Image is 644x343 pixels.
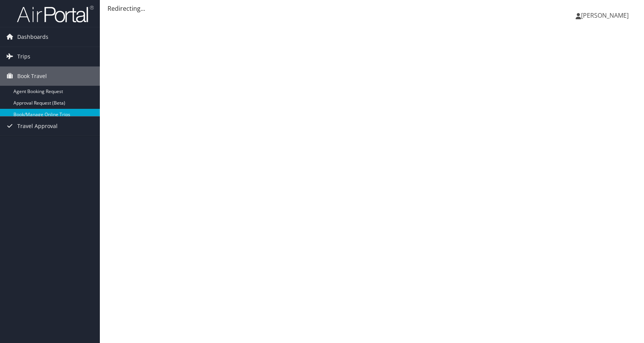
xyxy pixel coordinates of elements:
[17,27,48,47] span: Dashboards
[108,4,636,13] div: Redirecting...
[17,67,47,86] span: Book Travel
[17,117,58,136] span: Travel Approval
[576,4,636,27] a: [PERSON_NAME]
[17,47,30,66] span: Trips
[581,11,629,20] span: [PERSON_NAME]
[17,5,94,23] img: airportal-logo.png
